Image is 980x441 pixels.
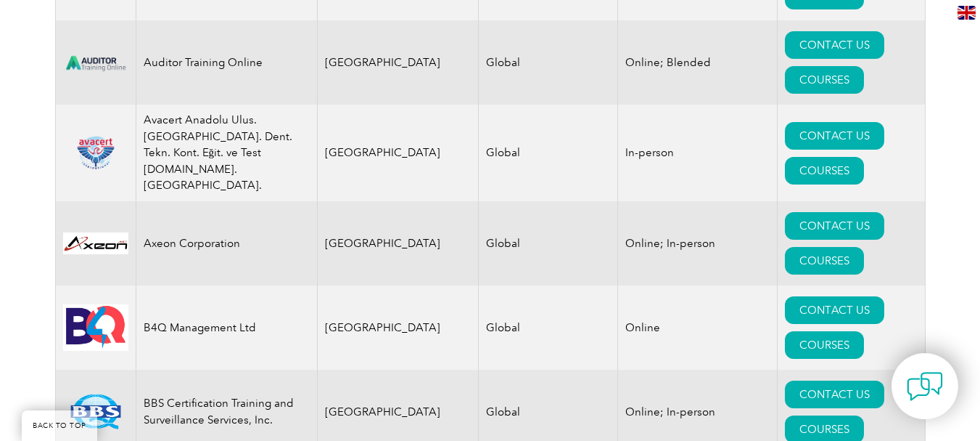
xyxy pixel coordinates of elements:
img: 815efeab-5b6f-eb11-a812-00224815377e-logo.png [63,135,128,171]
a: BACK TO TOP [22,410,97,441]
td: [GEOGRAPHIC_DATA] [317,286,479,370]
a: COURSES [785,157,864,185]
td: [GEOGRAPHIC_DATA] [317,20,479,105]
a: COURSES [785,247,864,275]
td: In-person [618,105,778,201]
a: CONTACT US [785,212,884,240]
td: Auditor Training Online [136,20,317,105]
td: Global [479,286,618,370]
a: COURSES [785,331,864,359]
td: Avacert Anadolu Ulus. [GEOGRAPHIC_DATA]. Dent. Tekn. Kont. Eğit. ve Test [DOMAIN_NAME]. [GEOGRAPH... [136,105,317,201]
img: 28820fe6-db04-ea11-a811-000d3a793f32-logo.jpg [63,232,128,254]
a: COURSES [785,66,864,94]
td: Online [618,286,778,370]
td: [GEOGRAPHIC_DATA] [317,201,479,286]
img: en [958,6,976,20]
img: 9db4b902-10da-eb11-bacb-002248158a6d-logo.jpg [63,304,128,351]
td: Axeon Corporation [136,201,317,286]
img: d024547b-a6e0-e911-a812-000d3a795b83-logo.png [63,46,128,79]
a: CONTACT US [785,122,884,150]
td: Global [479,201,618,286]
td: Global [479,20,618,105]
a: CONTACT US [785,381,884,408]
img: contact-chat.png [907,368,943,405]
img: 81a8cf56-15af-ea11-a812-000d3a79722d-logo.png [63,394,128,429]
td: [GEOGRAPHIC_DATA] [317,105,479,201]
td: Global [479,105,618,201]
td: B4Q Management Ltd [136,286,317,370]
a: CONTACT US [785,296,884,324]
td: Online; Blended [618,20,778,105]
a: CONTACT US [785,31,884,59]
td: Online; In-person [618,201,778,286]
